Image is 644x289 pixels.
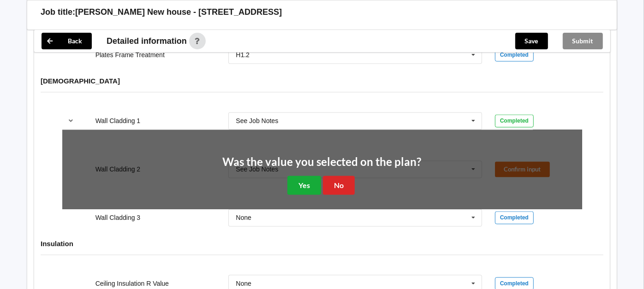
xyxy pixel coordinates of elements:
h3: [PERSON_NAME] New house - [STREET_ADDRESS] [75,7,282,18]
label: Wall Cladding 1 [95,117,141,124]
div: Completed [495,48,534,61]
div: None [236,280,251,287]
h4: [DEMOGRAPHIC_DATA] [41,77,603,85]
button: Yes [287,176,321,195]
label: Wall Cladding 3 [95,214,141,221]
button: Save [515,33,548,49]
div: Completed [495,211,534,224]
button: Back [42,33,92,49]
h4: Insulation [41,239,603,248]
h3: Job title: [41,7,75,18]
span: Detailed information [107,37,187,45]
div: Completed [495,114,534,127]
h2: Was the value you selected on the plan? [223,155,422,169]
button: No [323,176,355,195]
label: Plates Frame Treatment [95,51,165,59]
div: None [236,214,251,221]
div: H1.2 [236,52,250,58]
label: Ceiling Insulation R Value [95,280,169,287]
button: reference-toggle [62,112,80,129]
div: See Job Notes [236,118,278,124]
